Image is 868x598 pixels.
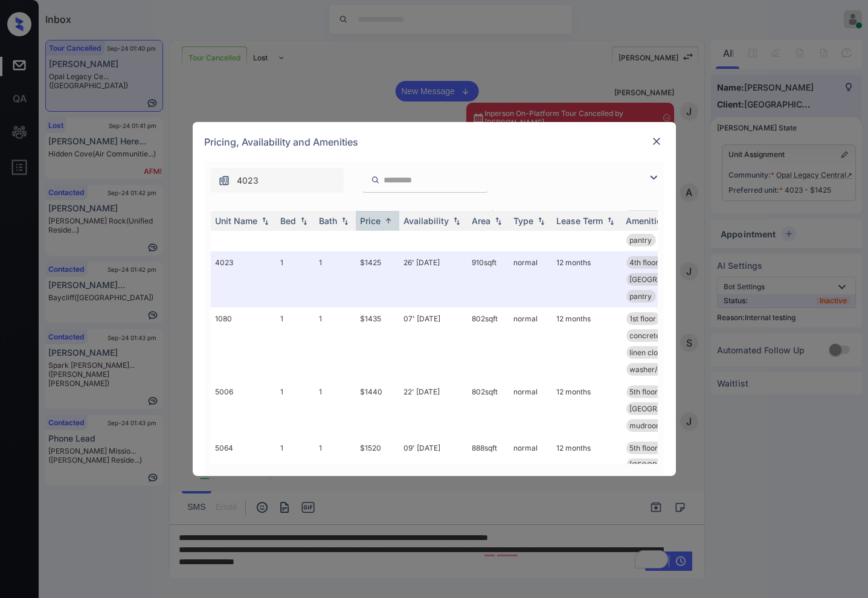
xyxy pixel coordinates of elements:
[630,443,658,452] span: 5th floor
[552,251,622,307] td: 12 months
[509,251,552,307] td: normal
[451,217,463,225] img: sorting
[259,217,271,225] img: sorting
[237,174,259,187] span: 4023
[630,421,663,430] span: mudroom
[211,307,276,381] td: 1080
[630,387,658,396] span: 5th floor
[514,216,534,226] div: Type
[356,307,399,381] td: $1435
[276,307,315,381] td: 1
[315,307,356,381] td: 1
[468,251,509,307] td: 910 sqft
[557,216,603,226] div: Lease Term
[276,437,315,510] td: 1
[605,217,617,225] img: sorting
[651,135,663,147] img: close
[404,216,449,226] div: Availability
[630,314,657,323] span: 1st floor
[315,251,356,307] td: 1
[211,437,276,510] td: 5064
[211,251,276,307] td: 4023
[356,251,399,307] td: $1425
[630,292,652,301] span: pantry
[298,217,310,225] img: sorting
[535,217,547,225] img: sorting
[630,236,652,245] span: pantry
[399,381,468,437] td: 22' [DATE]
[468,437,509,510] td: 888 sqft
[371,175,380,185] img: icon-zuma
[630,258,659,267] span: 4th floor
[626,216,667,226] div: Amenities
[630,460,704,469] span: [GEOGRAPHIC_DATA]
[630,331,686,340] span: concrete floori...
[339,217,351,225] img: sorting
[630,275,704,284] span: [GEOGRAPHIC_DATA]
[320,216,338,226] div: Bath
[382,216,394,225] img: sorting
[630,404,704,413] span: [GEOGRAPHIC_DATA]
[509,381,552,437] td: normal
[509,307,552,381] td: normal
[492,217,504,225] img: sorting
[552,437,622,510] td: 12 months
[193,122,676,162] div: Pricing, Availability and Amenities
[361,216,381,226] div: Price
[399,251,468,307] td: 26' [DATE]
[552,381,622,437] td: 12 months
[630,348,669,357] span: linen closet
[315,437,356,510] td: 1
[552,307,622,381] td: 12 months
[356,437,399,510] td: $1520
[218,175,230,187] img: icon-zuma
[281,216,297,226] div: Bed
[509,437,552,510] td: normal
[646,170,661,185] img: icon-zuma
[276,381,315,437] td: 1
[472,216,491,226] div: Area
[399,437,468,510] td: 09' [DATE]
[630,365,677,374] span: washer/dryer
[211,381,276,437] td: 5006
[468,381,509,437] td: 802 sqft
[356,381,399,437] td: $1440
[399,307,468,381] td: 07' [DATE]
[276,251,315,307] td: 1
[216,216,258,226] div: Unit Name
[468,307,509,381] td: 802 sqft
[315,381,356,437] td: 1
